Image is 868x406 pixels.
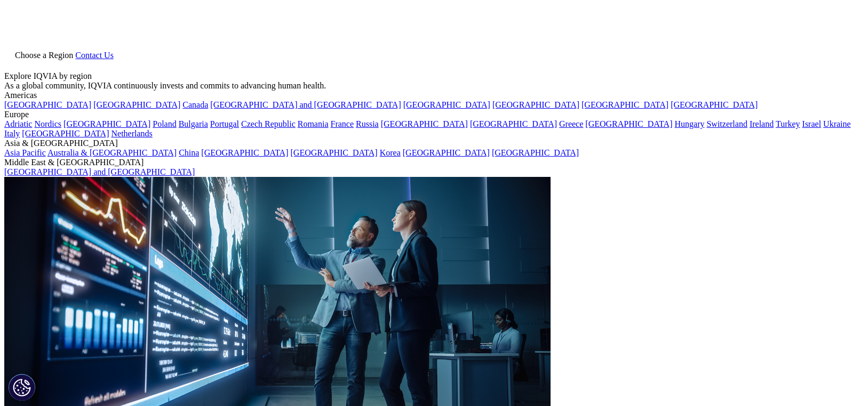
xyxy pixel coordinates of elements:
[582,100,668,109] a: [GEOGRAPHIC_DATA]
[403,148,490,157] a: [GEOGRAPHIC_DATA]
[4,139,864,148] div: Asia & [GEOGRAPHIC_DATA]
[47,148,177,157] a: Australia & [GEOGRAPHIC_DATA]
[298,119,329,128] a: Romania
[75,51,114,60] a: Contact Us
[241,119,296,128] a: Czech Republic
[210,119,239,128] a: Portugal
[776,119,800,128] a: Turkey
[22,129,109,138] a: [GEOGRAPHIC_DATA]
[93,100,180,109] a: [GEOGRAPHIC_DATA]
[331,119,354,128] a: France
[111,129,152,138] a: Netherlands
[4,71,864,81] div: Explore IQVIA by region
[4,167,195,176] a: [GEOGRAPHIC_DATA] and [GEOGRAPHIC_DATA]
[4,158,864,167] div: Middle East & [GEOGRAPHIC_DATA]
[381,119,468,128] a: [GEOGRAPHIC_DATA]
[15,51,73,60] span: Choose a Region
[585,119,672,128] a: [GEOGRAPHIC_DATA]
[356,119,379,128] a: Russia
[179,119,208,128] a: Bulgaria
[4,119,32,128] a: Adriatic
[403,100,490,109] a: [GEOGRAPHIC_DATA]
[4,129,20,138] a: Italy
[4,148,46,157] a: Asia Pacific
[9,374,35,401] button: Definições de cookies
[4,100,91,109] a: [GEOGRAPHIC_DATA]
[492,148,579,157] a: [GEOGRAPHIC_DATA]
[153,119,176,128] a: Poland
[671,100,758,109] a: [GEOGRAPHIC_DATA]
[559,119,583,128] a: Greece
[63,119,150,128] a: [GEOGRAPHIC_DATA]
[706,119,747,128] a: Switzerland
[4,81,864,91] div: As a global community, IQVIA continuously invests and commits to advancing human health.
[291,148,378,157] a: [GEOGRAPHIC_DATA]
[802,119,822,128] a: Israel
[470,119,557,128] a: [GEOGRAPHIC_DATA]
[380,148,401,157] a: Korea
[201,148,288,157] a: [GEOGRAPHIC_DATA]
[674,119,704,128] a: Hungary
[4,91,864,100] div: Americas
[823,119,851,128] a: Ukraine
[750,119,774,128] a: Ireland
[492,100,579,109] a: [GEOGRAPHIC_DATA]
[34,119,61,128] a: Nordics
[210,100,401,109] a: [GEOGRAPHIC_DATA] and [GEOGRAPHIC_DATA]
[4,110,864,119] div: Europe
[182,100,208,109] a: Canada
[179,148,199,157] a: China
